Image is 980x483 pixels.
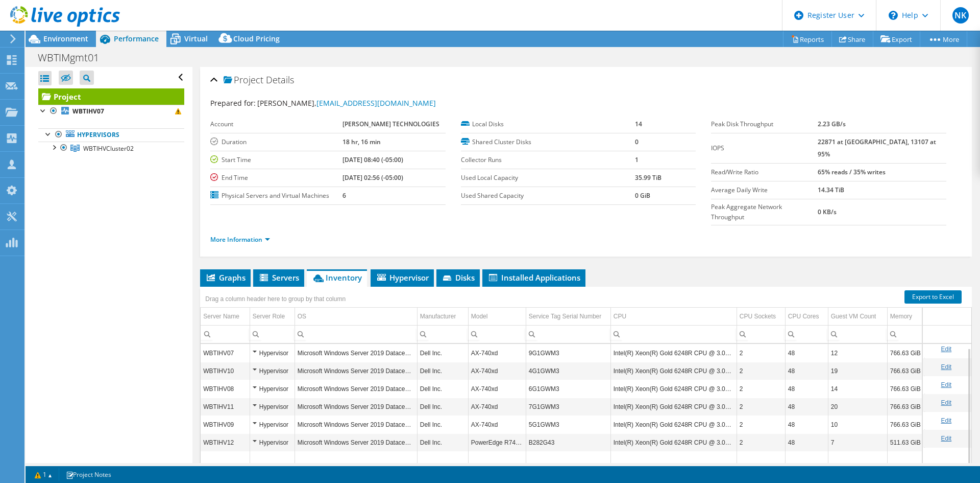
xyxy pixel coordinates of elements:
[201,433,250,451] td: Column Server Name, Value WBTIHV12
[887,398,924,416] td: Column Memory, Value 766.63 GiB
[253,419,292,431] div: Hypervisor
[526,433,610,451] td: Column Service Tag Serial Number, Value B282G43
[43,34,88,43] span: Environment
[711,143,818,153] label: IOPS
[711,202,818,222] label: Peak Aggregate Network Throughput
[635,137,639,146] b: 0
[610,398,737,416] td: Column CPU, Value Intel(R) Xeon(R) Gold 6248R CPU @ 3.00GHz
[610,380,737,398] td: Column CPU, Value Intel(R) Xeon(R) Gold 6248R CPU @ 3.00GHz
[298,310,306,323] div: OS
[818,137,936,158] b: 22871 at [GEOGRAPHIC_DATA], 13107 at 95%
[887,344,924,362] td: Column Memory, Value 766.63 GiB
[203,310,239,323] div: Server Name
[818,168,886,176] b: 65% reads / 35% writes
[737,325,785,343] td: Column CPU Sockets, Filter cell
[417,362,468,380] td: Column Manufacturer, Value Dell Inc.
[201,325,250,343] td: Column Server Name, Filter cell
[342,173,403,182] b: [DATE] 02:56 (-05:00)
[941,381,951,388] a: Edit
[818,186,844,194] b: 14.34 TiB
[233,34,280,43] span: Cloud Pricing
[417,308,468,326] td: Manufacturer Column
[417,416,468,433] td: Column Manufacturer, Value Dell Inc.
[342,191,346,200] b: 6
[711,119,818,129] label: Peak Disk Throughput
[785,362,828,380] td: Column CPU Cores, Value 48
[250,398,295,416] td: Column Server Role, Value Hypervisor
[785,398,828,416] td: Column CPU Cores, Value 48
[635,191,650,200] b: 0 GiB
[635,173,661,182] b: 35.99 TiB
[201,398,250,416] td: Column Server Name, Value WBTIHV11
[461,173,635,183] label: Used Local Capacity
[889,11,898,20] svg: \n
[59,468,118,481] a: Project Notes
[526,416,610,433] td: Column Service Tag Serial Number, Value 5G1GWM3
[203,292,348,306] div: Drag a column header here to group by that column
[828,398,887,416] td: Column Guest VM Count, Value 20
[72,107,104,116] b: WBTIHV07
[266,74,294,86] span: Details
[442,272,475,283] span: Disks
[887,325,924,343] td: Column Memory, Filter cell
[737,433,785,451] td: Column CPU Sockets, Value 2
[210,98,256,108] label: Prepared for:
[873,31,920,47] a: Export
[114,34,159,43] span: Performance
[610,416,737,433] td: Column CPU, Value Intel(R) Xeon(R) Gold 6248R CPU @ 3.00GHz
[737,344,785,362] td: Column CPU Sockets, Value 2
[250,416,295,433] td: Column Server Role, Value Hypervisor
[201,362,250,380] td: Column Server Name, Value WBTIHV10
[920,31,967,47] a: More
[711,185,818,195] label: Average Daily Write
[828,308,887,326] td: Guest VM Count Column
[828,325,887,343] td: Column Guest VM Count, Filter cell
[253,310,285,323] div: Server Role
[250,362,295,380] td: Column Server Role, Value Hypervisor
[737,380,785,398] td: Column CPU Sockets, Value 2
[250,433,295,451] td: Column Server Role, Value Hypervisor
[526,380,610,398] td: Column Service Tag Serial Number, Value 6G1GWM3
[316,98,436,108] a: [EMAIL_ADDRESS][DOMAIN_NAME]
[201,380,250,398] td: Column Server Name, Value WBTIHV08
[38,105,184,118] a: WBTIHV07
[887,380,924,398] td: Column Memory, Value 766.63 GiB
[828,433,887,451] td: Column Guest VM Count, Value 7
[529,310,602,323] div: Service Tag Serial Number
[253,383,292,395] div: Hypervisor
[740,310,776,323] div: CPU Sockets
[610,362,737,380] td: Column CPU, Value Intel(R) Xeon(R) Gold 6248R CPU @ 3.00GHz
[184,34,208,43] span: Virtual
[38,88,184,105] a: Project
[468,380,526,398] td: Column Model, Value AX-740xd
[201,344,250,362] td: Column Server Name, Value WBTIHV07
[257,98,436,108] span: [PERSON_NAME],
[941,435,951,442] a: Edit
[295,433,417,451] td: Column OS, Value Microsoft Windows Server 2019 Datacenter
[295,308,417,326] td: OS Column
[785,416,828,433] td: Column CPU Cores, Value 48
[295,398,417,416] td: Column OS, Value Microsoft Windows Server 2019 Datacenter
[887,433,924,451] td: Column Memory, Value 511.63 GiB
[788,310,819,323] div: CPU Cores
[250,344,295,362] td: Column Server Role, Value Hypervisor
[487,272,580,283] span: Installed Applications
[342,155,403,164] b: [DATE] 08:40 (-05:00)
[785,380,828,398] td: Column CPU Cores, Value 48
[526,308,610,326] td: Service Tag Serial Number Column
[526,398,610,416] td: Column Service Tag Serial Number, Value 7G1GWM3
[737,416,785,433] td: Column CPU Sockets, Value 2
[417,325,468,343] td: Column Manufacturer, Filter cell
[38,142,184,155] a: WBTIHVCluster02
[828,344,887,362] td: Column Guest VM Count, Value 12
[417,380,468,398] td: Column Manufacturer, Value Dell Inc.
[887,308,924,326] td: Memory Column
[785,325,828,343] td: Column CPU Cores, Filter cell
[295,362,417,380] td: Column OS, Value Microsoft Windows Server 2019 Datacenter
[941,417,951,424] a: Edit
[785,344,828,362] td: Column CPU Cores, Value 48
[828,380,887,398] td: Column Guest VM Count, Value 14
[376,272,429,283] span: Hypervisor
[711,167,818,177] label: Read/Write Ratio
[831,310,876,323] div: Guest VM Count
